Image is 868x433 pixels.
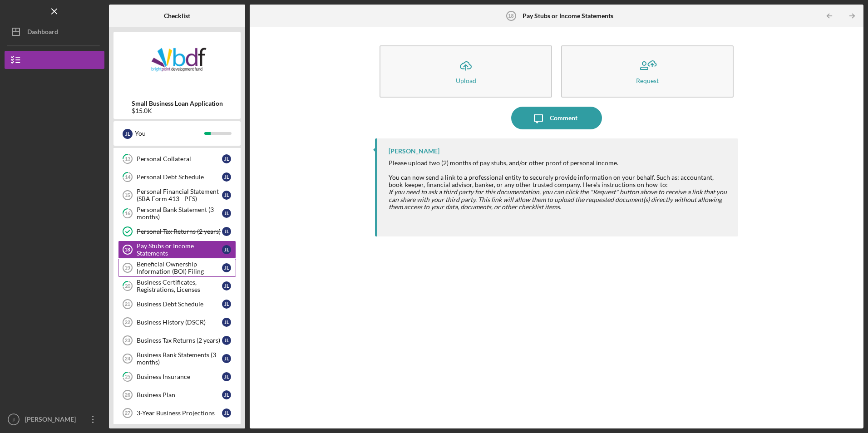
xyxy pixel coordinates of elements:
div: Please upload two (2) months of pay stubs, and/or other proof of personal income. [389,159,729,167]
tspan: 27 [125,410,130,416]
a: 273-Year Business Projectionsjl [118,404,236,422]
img: Product logo [113,36,241,91]
div: Upload [456,77,476,84]
div: $15.0K [132,107,223,114]
div: j l [222,154,231,163]
tspan: 16 [125,211,131,216]
tspan: 23 [125,338,130,343]
div: Business Tax Returns (2 years) [137,337,222,344]
button: jl[PERSON_NAME] [5,410,104,428]
div: [PERSON_NAME] [23,410,82,431]
a: 20Business Certificates, Registrations, Licensesjl [118,277,236,295]
a: 23Business Tax Returns (2 years)jl [118,331,236,349]
div: 3-Year Business Projections [137,409,222,417]
div: Pay Stubs or Income Statements [137,242,222,257]
div: Dashboard [27,23,58,43]
a: 24Business Bank Statements (3 months)jl [118,349,236,368]
div: j l [222,191,231,200]
div: ​ [389,188,729,210]
div: Business Insurance [137,373,222,380]
b: Pay Stubs or Income Statements [523,12,613,20]
a: 16Personal Bank Statement (3 months)jl [118,204,236,222]
div: j l [222,245,231,254]
div: Request [636,77,659,84]
div: j l [222,318,231,327]
div: j l [222,408,231,418]
div: j l [222,300,231,309]
tspan: 18 [508,13,513,19]
tspan: 18 [124,247,130,252]
div: Business History (DSCR) [137,319,222,326]
button: Request [561,45,734,98]
a: 19Beneficial Ownership Information (BOI) Filingjl [118,259,236,277]
a: 26Business Planjl [118,386,236,404]
tspan: 24 [125,356,131,361]
div: j l [123,129,133,139]
div: Business Plan [137,391,222,399]
div: j l [222,354,231,363]
div: j l [222,336,231,345]
em: If you need to ask a third party for this documentation, you can click the "Request" button above... [389,188,727,210]
tspan: 25 [125,374,130,380]
a: 22Business History (DSCR)jl [118,313,236,331]
a: 13Personal Collateraljl [118,150,236,168]
div: You [135,126,204,141]
div: j l [222,281,231,290]
button: Dashboard [5,23,104,41]
div: Personal Collateral [137,155,222,162]
text: jl [12,417,15,422]
div: j l [222,390,231,399]
div: Personal Bank Statement (3 months) [137,206,222,221]
a: Personal Tax Returns (2 years)jl [118,222,236,241]
b: Checklist [164,12,190,20]
tspan: 14 [125,174,131,180]
div: j l [222,372,231,381]
div: j l [222,263,231,272]
div: j l [222,172,231,182]
a: 21Business Debt Schedulejl [118,295,236,313]
div: You can now send a link to a professional entity to securely provide information on your behalf. ... [389,174,729,188]
tspan: 13 [125,156,130,162]
div: Business Certificates, Registrations, Licenses [137,279,222,293]
button: Comment [511,107,602,129]
tspan: 21 [125,301,130,307]
div: j l [222,209,231,218]
tspan: 15 [124,192,130,198]
div: [PERSON_NAME] [389,148,439,155]
div: Beneficial Ownership Information (BOI) Filing [137,261,222,275]
div: Comment [550,107,577,129]
tspan: 19 [124,265,130,271]
a: 14Personal Debt Schedulejl [118,168,236,186]
div: Business Debt Schedule [137,300,222,308]
div: Business Bank Statements (3 months) [137,351,222,366]
tspan: 22 [125,320,130,325]
div: Personal Financial Statement (SBA Form 413 - PFS) [137,188,222,202]
div: j l [222,227,231,236]
div: Personal Debt Schedule [137,173,222,181]
tspan: 20 [125,283,131,289]
a: 15Personal Financial Statement (SBA Form 413 - PFS)jl [118,186,236,204]
a: 18Pay Stubs or Income Statementsjl [118,241,236,259]
a: 25Business Insurancejl [118,368,236,386]
tspan: 26 [125,392,130,398]
button: Upload [380,45,552,98]
b: Small Business Loan Application [132,100,223,107]
div: Personal Tax Returns (2 years) [137,228,222,235]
